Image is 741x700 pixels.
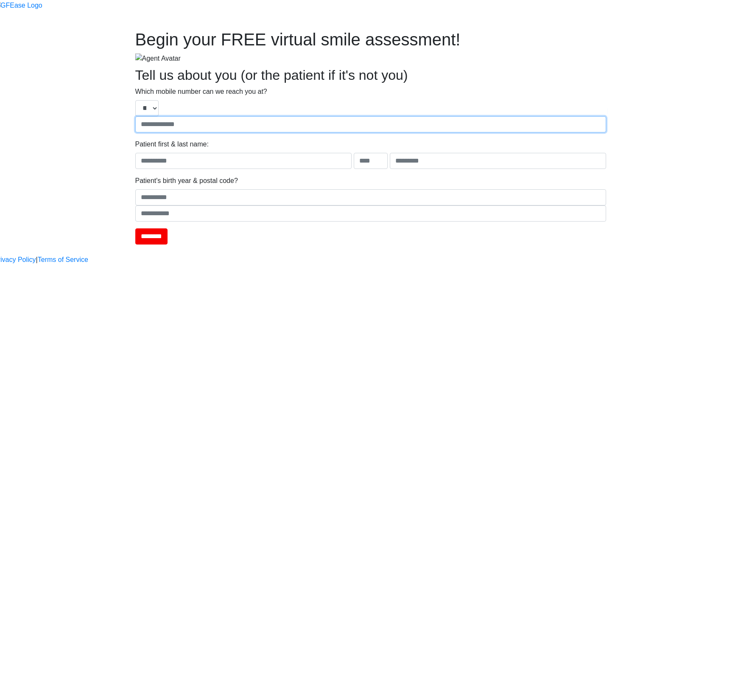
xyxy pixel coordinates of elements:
a: | [36,255,38,265]
label: Which mobile number can we reach you at? [135,87,267,97]
img: Agent Avatar [135,53,181,64]
label: Patient's birth year & postal code? [135,176,238,186]
label: Patient first & last name: [135,139,209,149]
h2: Tell us about you (or the patient if it's not you) [135,67,606,83]
h1: Begin your FREE virtual smile assessment! [135,29,606,50]
a: Terms of Service [38,255,88,265]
